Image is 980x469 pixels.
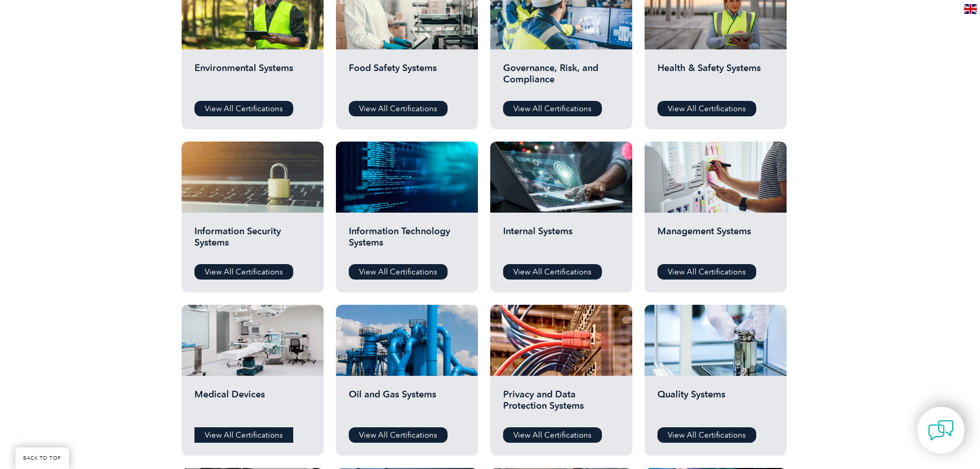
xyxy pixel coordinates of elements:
a: View All Certifications [349,264,448,280]
h2: Privacy and Data Protection Systems [503,389,619,420]
a: View All Certifications [349,427,448,443]
h2: Management Systems [657,225,774,256]
a: View All Certifications [349,101,448,116]
h2: Quality Systems [657,389,774,420]
img: contact-chat.png [928,418,954,443]
h2: Medical Devices [194,389,311,420]
h2: Environmental Systems [194,62,311,93]
a: View All Certifications [194,264,293,280]
h2: Governance, Risk, and Compliance [503,62,619,93]
a: View All Certifications [657,264,756,280]
a: View All Certifications [194,101,293,116]
a: View All Certifications [503,264,602,280]
h2: Internal Systems [503,225,619,256]
a: View All Certifications [657,427,756,443]
h2: Oil and Gas Systems [349,389,465,420]
h2: Health & Safety Systems [657,62,774,93]
h2: Information Security Systems [194,225,311,256]
a: View All Certifications [657,101,756,116]
a: View All Certifications [194,427,293,443]
img: en [964,4,977,14]
a: BACK TO TOP [15,447,69,469]
a: View All Certifications [503,427,602,443]
h2: Information Technology Systems [349,225,465,256]
h2: Food Safety Systems [349,62,465,93]
a: View All Certifications [503,101,602,116]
